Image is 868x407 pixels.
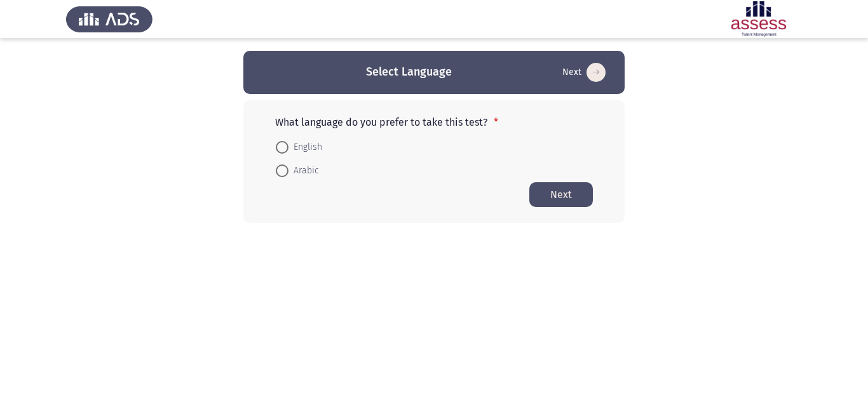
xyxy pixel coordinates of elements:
span: Arabic [288,163,319,178]
p: What language do you prefer to take this test? [275,116,593,128]
button: Start assessment [559,62,609,83]
h3: Select Language [366,64,452,80]
button: Start assessment [529,182,593,207]
img: Assessment logo of ASSESS Employability - EBI [715,1,802,37]
img: Assess Talent Management logo [66,1,153,37]
span: English [288,140,322,155]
